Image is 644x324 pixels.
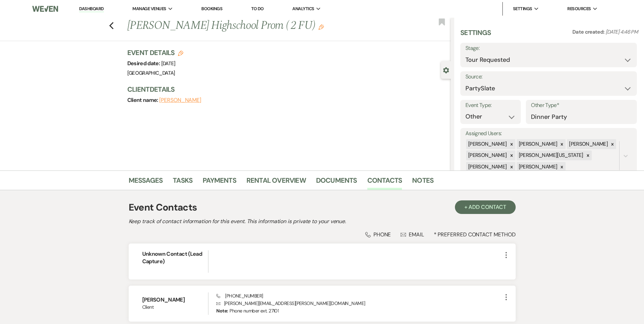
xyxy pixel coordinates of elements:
div: Email [401,231,424,238]
h3: Event Details [127,48,184,57]
span: [DATE] [161,60,176,67]
label: Assigned Users: [465,129,632,139]
label: Source: [465,72,632,82]
span: Resources [567,5,591,12]
h6: Unknown Contact (Lead Capture) [142,250,208,266]
button: + Add Contact [455,200,516,214]
span: [PHONE_NUMBER] [216,293,263,299]
div: Phone [365,231,391,238]
a: To Do [251,6,264,12]
a: Notes [412,175,434,190]
button: Close lead details [443,67,449,73]
a: Payments [203,175,236,190]
h3: Client Details [127,85,444,94]
div: [PERSON_NAME] [567,139,609,149]
span: Client [142,304,208,311]
button: Edit [318,24,324,30]
div: [PERSON_NAME] [466,150,508,160]
span: [DATE] 4:46 PM [606,29,638,35]
h2: Keep track of contact information for this event. This information is private to your venue. [129,217,516,226]
div: * Preferred Contact Method [129,231,516,238]
a: Documents [316,175,357,190]
a: Dashboard [79,6,104,12]
div: [PERSON_NAME] [466,139,508,149]
h3: Settings [460,28,491,43]
div: [PERSON_NAME] [466,162,508,172]
span: Date created: [572,29,606,35]
div: [PERSON_NAME] [517,162,558,172]
h6: [PERSON_NAME] [142,296,208,304]
label: Stage: [465,43,632,53]
span: Client name: [127,96,160,104]
a: Messages [129,175,163,190]
a: Contacts [367,175,402,190]
span: Analytics [292,5,314,12]
h1: Event Contacts [129,200,197,215]
div: [PERSON_NAME] [517,139,558,149]
a: Tasks [173,175,192,190]
button: [PERSON_NAME] [159,97,201,103]
a: Rental Overview [246,175,306,190]
p: [PERSON_NAME][EMAIL_ADDRESS][PERSON_NAME][DOMAIN_NAME] [216,300,502,307]
a: Bookings [201,6,222,12]
strong: Note: [216,308,228,314]
span: Manage Venues [132,5,166,12]
label: Other Type* [531,101,632,110]
div: [PERSON_NAME][US_STATE] [517,150,584,160]
p: Phone number ext. 27101 [216,307,279,314]
img: Weven Logo [32,2,58,16]
h1: [PERSON_NAME] Highschool Prom ( 2 FU) [127,18,384,34]
span: [GEOGRAPHIC_DATA] [127,70,175,76]
span: Desired date: [127,60,161,67]
span: Settings [513,5,532,12]
label: Event Type: [465,101,516,110]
